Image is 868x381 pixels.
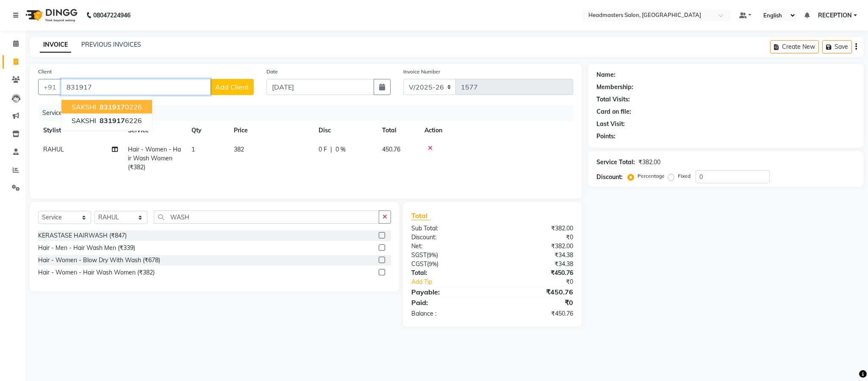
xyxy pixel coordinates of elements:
label: Client [38,68,52,76]
th: Stylist [38,121,123,140]
div: ( ) [405,251,492,260]
div: Discount: [405,233,492,242]
button: Save [822,40,852,53]
div: Paid: [405,297,492,308]
div: ₹450.76 [492,287,580,297]
span: 0 F [319,145,327,154]
span: SGST [411,251,427,259]
div: ₹450.76 [492,309,580,318]
th: Total [377,121,419,140]
label: Invoice Number [403,68,440,76]
span: Add Client [215,83,249,91]
th: Price [229,121,313,140]
div: ₹0 [492,297,580,308]
span: 1 [191,146,195,153]
div: ₹0 [492,233,580,242]
div: ( ) [405,260,492,269]
button: +91 [38,79,62,95]
label: Percentage [638,172,665,180]
span: SAKSHI [72,103,96,111]
span: RAHUL [43,146,64,153]
th: Disc [313,121,377,140]
div: ₹382.00 [638,158,660,167]
span: 382 [234,146,244,153]
div: Balance : [405,309,492,318]
span: RECEPTION [818,11,852,20]
span: | [330,145,332,154]
b: 08047224946 [93,3,130,27]
div: ₹450.76 [492,269,580,277]
label: Date [266,68,278,76]
div: Payable: [405,287,492,297]
div: Sub Total: [405,224,492,233]
div: Hair - Women - Hair Wash Women (₹382) [38,268,155,277]
a: Add Tip [405,277,507,286]
span: CGST [411,260,427,268]
th: Action [419,121,573,140]
label: Fixed [678,172,691,180]
a: PREVIOUS INVOICES [81,41,141,48]
div: Last Visit: [596,120,625,129]
span: 831917 [100,116,125,125]
div: Points: [596,132,616,141]
span: 450.76 [382,146,400,153]
div: Card on file: [596,107,631,116]
a: INVOICE [40,37,71,53]
div: Membership: [596,83,633,92]
div: ₹382.00 [492,242,580,251]
div: Hair - Men - Hair Wash Men (₹339) [38,244,135,252]
ngb-highlight: 6226 [98,116,142,125]
div: Discount: [596,173,623,182]
button: Create New [770,40,819,53]
div: ₹34.38 [492,251,580,260]
div: Services [39,105,580,121]
div: Net: [405,242,492,251]
div: ₹34.38 [492,260,580,269]
th: Service [123,121,186,140]
div: Total Visits: [596,95,630,104]
span: 831917 [100,103,125,111]
span: 0 % [336,145,346,154]
img: logo [22,3,80,27]
ngb-highlight: 0226 [98,103,142,111]
span: 9% [428,252,436,258]
span: SAKSHI [72,116,96,125]
input: Search or Scan [154,210,379,224]
th: Qty [186,121,229,140]
div: Total: [405,269,492,277]
button: Add Client [210,79,254,95]
span: Total [411,211,431,220]
div: Hair - Women - Blow Dry With Wash (₹678) [38,256,160,265]
span: Hair - Women - Hair Wash Women (₹382) [128,146,181,171]
div: Service Total: [596,158,635,167]
input: Search by Name/Mobile/Email/Code [61,79,211,95]
div: ₹382.00 [492,224,580,233]
div: Name: [596,70,616,79]
span: 9% [429,261,437,267]
div: KERASTASE HAIRWASH (₹847) [38,231,127,240]
div: ₹0 [507,277,579,286]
